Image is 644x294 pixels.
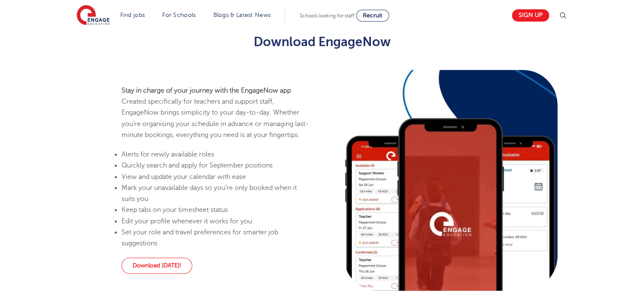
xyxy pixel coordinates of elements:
[77,5,110,26] img: Engage Education
[356,10,389,22] a: Recruit
[122,87,291,94] strong: Stay in charge of your journey with the EngageNow app
[122,160,311,171] li: Quickly search and apply for September positions
[122,85,311,140] p: Created specifically for teachers and support staff, EngageNow brings simplicity to your day-to-d...
[122,227,311,249] li: Set your role and travel preferences for smarter job suggestions
[512,9,549,22] a: Sign up
[114,35,530,49] h2: Download EngageNow
[122,258,192,274] a: Download [DATE]!
[122,182,311,205] li: Mark your unavailable days so you’re only booked when it suits you
[120,12,145,18] a: Find jobs
[300,13,354,19] span: Schools looking for staff
[162,12,196,18] a: For Schools
[122,204,311,215] li: Keep tabs on your timesheet status
[363,12,382,19] span: Recruit
[213,12,271,18] a: Blogs & Latest News
[122,149,311,160] li: Alerts for newly available roles
[122,216,311,227] li: Edit your profile whenever it works for you
[122,171,311,182] li: View and update your calendar with ease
